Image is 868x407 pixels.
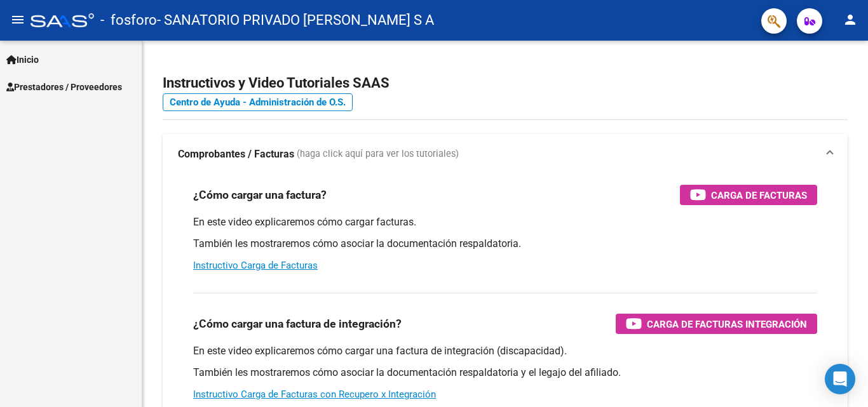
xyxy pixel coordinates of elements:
[680,185,817,205] button: Carga de Facturas
[825,364,855,394] div: Open Intercom Messenger
[193,366,817,380] p: También les mostraremos cómo asociar la documentación respaldatoria y el legajo del afiliado.
[6,53,39,67] span: Inicio
[193,215,817,229] p: En este video explicaremos cómo cargar facturas.
[163,93,353,111] a: Centro de Ayuda - Administración de O.S.
[711,187,807,203] span: Carga de Facturas
[178,147,294,161] strong: Comprobantes / Facturas
[163,134,848,175] mat-expansion-panel-header: Comprobantes / Facturas (haga click aquí para ver los tutoriales)
[193,344,817,358] p: En este video explicaremos cómo cargar una factura de integración (discapacidad).
[193,186,327,204] h3: ¿Cómo cargar una factura?
[193,389,436,400] a: Instructivo Carga de Facturas con Recupero x Integración
[647,316,807,332] span: Carga de Facturas Integración
[193,260,318,271] a: Instructivo Carga de Facturas
[163,71,848,95] h2: Instructivos y Video Tutoriales SAAS
[616,314,817,334] button: Carga de Facturas Integración
[843,12,858,27] mat-icon: person
[193,315,402,333] h3: ¿Cómo cargar una factura de integración?
[100,6,157,34] span: - fosforo
[10,12,25,27] mat-icon: menu
[297,147,459,161] span: (haga click aquí para ver los tutoriales)
[157,6,434,34] span: - SANATORIO PRIVADO [PERSON_NAME] S A
[193,237,817,251] p: También les mostraremos cómo asociar la documentación respaldatoria.
[6,80,122,94] span: Prestadores / Proveedores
